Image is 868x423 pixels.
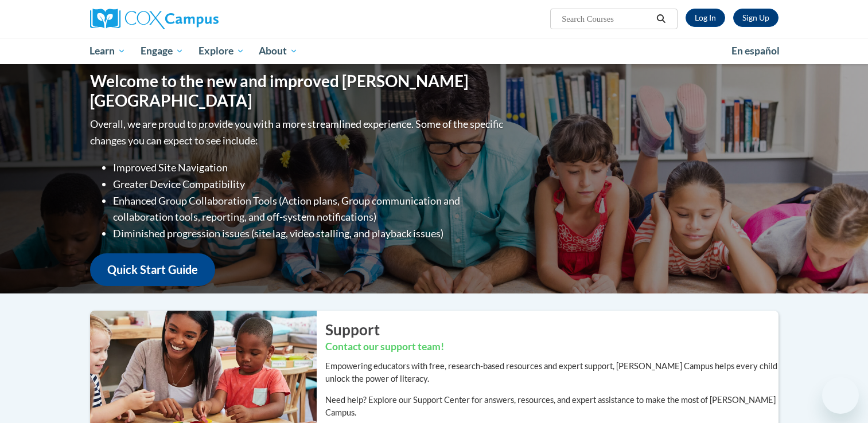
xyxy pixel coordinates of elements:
[90,72,506,110] h1: Welcome to the new and improved [PERSON_NAME][GEOGRAPHIC_DATA]
[259,44,298,58] span: About
[325,360,779,385] p: Empowering educators with free, research-based resources and expert support, [PERSON_NAME] Campus...
[89,44,126,58] span: Learn
[113,193,506,226] li: Enhanced Group Collaboration Tools (Action plans, Group communication and collaboration tools, re...
[325,394,779,419] p: Need help? Explore our Support Center for answers, resources, and expert assistance to make the m...
[113,159,506,176] li: Improved Site Navigation
[251,38,305,64] a: About
[686,9,725,27] a: Log In
[83,38,134,64] a: Learn
[73,38,796,64] div: Main menu
[822,377,859,414] iframe: Button to launch messaging window
[90,116,506,149] p: Overall, we are proud to provide you with a more streamlined experience. Some of the specific cha...
[560,12,652,26] input: Search Courses
[133,38,191,64] a: Engage
[198,44,244,58] span: Explore
[141,44,184,58] span: Engage
[90,253,215,286] a: Quick Start Guide
[113,176,506,193] li: Greater Device Compatibility
[731,45,780,57] span: En español
[90,9,219,29] img: Cox Campus
[325,319,779,340] h2: Support
[724,39,787,63] a: En español
[191,38,252,64] a: Explore
[652,12,670,26] button: Search
[113,225,506,242] li: Diminished progression issues (site lag, video stalling, and playback issues)
[325,340,779,354] h3: Contact our support team!
[733,9,779,27] a: Register
[90,9,308,29] a: Cox Campus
